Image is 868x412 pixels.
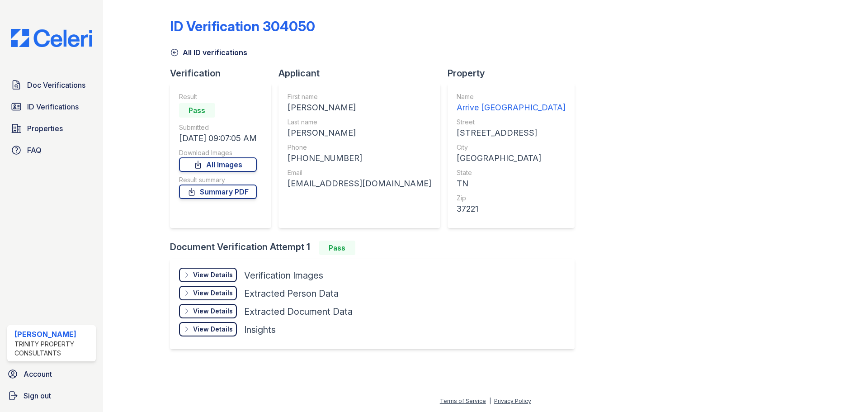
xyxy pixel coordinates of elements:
div: Verification [170,67,278,80]
div: State [457,168,566,177]
a: Properties [7,119,96,137]
div: Applicant [278,67,448,80]
div: | [489,398,491,404]
div: View Details [193,289,233,298]
div: Phone [288,143,431,152]
img: CE_Logo_Blue-a8612792a0a2168367f1c8372b55b34899dd931a85d93a1a3d3e32e68fde9ad4.png [4,29,99,47]
a: Name Arrive [GEOGRAPHIC_DATA] [457,92,566,114]
span: FAQ [27,145,42,156]
div: View Details [193,325,233,334]
div: Email [288,168,431,177]
div: First name [288,92,431,101]
div: Verification Images [244,269,323,282]
div: [STREET_ADDRESS] [457,127,566,139]
div: Trinity Property Consultants [14,340,92,358]
div: ID Verification 304050 [170,18,315,34]
div: 37221 [457,203,566,215]
div: Download Images [179,148,257,157]
span: Account [24,369,52,379]
a: Summary PDF [179,185,257,199]
div: [PERSON_NAME] [14,329,92,340]
div: Street [457,118,566,127]
a: Terms of Service [440,398,486,404]
div: Insights [244,323,276,336]
div: Submitted [179,123,257,132]
span: Properties [27,123,63,134]
div: Extracted Document Data [244,305,353,318]
div: Pass [179,103,215,118]
div: City [457,143,566,152]
a: ID Verifications [7,98,96,116]
span: Doc Verifications [27,80,85,90]
div: Pass [319,241,355,255]
div: [EMAIL_ADDRESS][DOMAIN_NAME] [288,177,431,190]
div: [PERSON_NAME] [288,101,431,114]
a: All Images [179,157,257,172]
a: All ID verifications [170,47,247,58]
span: Sign out [24,390,51,401]
div: Zip [457,194,566,203]
a: Account [4,365,99,383]
span: ID Verifications [27,101,79,112]
div: Arrive [GEOGRAPHIC_DATA] [457,101,566,114]
div: [DATE] 09:07:05 AM [179,132,257,145]
div: Result summary [179,175,257,185]
a: Privacy Policy [494,398,531,404]
div: Document Verification Attempt 1 [170,241,582,255]
div: Property [448,67,582,80]
div: [PERSON_NAME] [288,127,431,139]
a: Doc Verifications [7,76,96,94]
div: [GEOGRAPHIC_DATA] [457,152,566,165]
div: TN [457,177,566,190]
div: Last name [288,118,431,127]
a: Sign out [4,387,99,405]
div: View Details [193,307,233,316]
div: Name [457,92,566,101]
a: FAQ [7,141,96,159]
div: View Details [193,270,233,279]
div: [PHONE_NUMBER] [288,152,431,165]
div: Extracted Person Data [244,287,339,300]
div: Result [179,92,257,101]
